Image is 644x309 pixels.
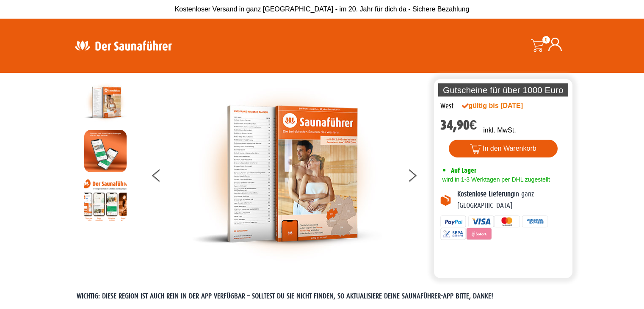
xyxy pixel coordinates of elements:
[462,101,542,111] div: gültig bis [DATE]
[440,176,550,183] span: wird in 1-3 Werktagen per DHL zugestellt
[470,117,477,133] span: €
[175,6,470,13] span: Kostenloser Versand in ganz [GEOGRAPHIC_DATA] - im 20. Jahr für dich da - Sichere Bezahlung
[440,117,477,133] bdi: 34,90
[84,81,127,124] img: der-saunafuehrer-2025-west
[483,125,516,135] p: inkl. MwSt.
[84,179,127,221] img: Anleitung7tn
[84,130,127,172] img: MOCKUP-iPhone_regional
[542,36,550,44] span: 0
[192,81,382,267] img: der-saunafuehrer-2025-west
[457,190,514,198] b: Kostenlose Lieferung
[440,101,453,112] div: West
[449,140,558,157] button: In den Warenkorb
[451,166,476,174] span: Auf Lager
[457,189,567,211] p: in ganz [GEOGRAPHIC_DATA]
[77,292,493,300] span: WICHTIG: DIESE REGION IST AUCH REIN IN DER APP VERFÜGBAR – SOLLTEST DU SIE NICHT FINDEN, SO AKTUA...
[438,83,569,97] p: Gutscheine für über 1000 Euro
